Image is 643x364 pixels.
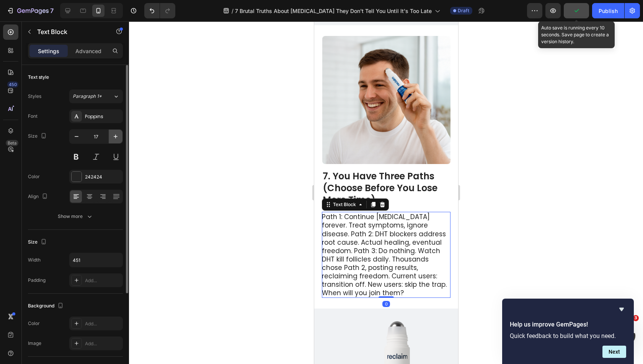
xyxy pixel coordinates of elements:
[28,301,65,311] div: Background
[235,7,432,15] span: 7 Brutal Truths About [MEDICAL_DATA] They Don't Tell You Until It's Too Late
[58,213,93,220] div: Show more
[28,93,41,100] div: Styles
[314,21,458,364] iframe: Design area
[85,277,121,284] div: Add...
[37,27,102,36] p: Text Block
[28,237,48,247] div: Size
[510,320,626,329] h2: Help us improve GemPages!
[28,173,40,180] div: Color
[28,131,48,141] div: Size
[28,320,40,327] div: Color
[232,7,233,15] span: /
[6,140,18,146] div: Beta
[28,277,46,284] div: Padding
[75,47,101,55] p: Advanced
[70,253,122,267] input: Auto
[28,257,41,263] div: Width
[38,47,59,55] p: Settings
[599,7,618,15] div: Publish
[28,113,38,120] div: Font
[592,3,624,18] button: Publish
[602,346,626,358] button: Next question
[510,305,626,358] div: Help us improve GemPages!
[7,81,18,88] div: 450
[510,332,626,340] p: Quick feedback to build what you need.
[28,340,41,347] div: Image
[73,93,102,100] span: Paragraph 1*
[458,7,469,14] span: Draft
[28,192,49,202] div: Align
[3,3,57,18] button: 7
[633,315,639,321] span: 3
[28,74,49,81] div: Text style
[85,320,121,327] div: Add...
[85,174,121,180] div: 242424
[144,3,175,18] div: Undo/Redo
[85,340,121,347] div: Add...
[50,6,54,15] p: 7
[28,210,123,223] button: Show more
[85,113,121,120] div: Poppins
[617,305,626,314] button: Hide survey
[69,89,123,103] button: Paragraph 1*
